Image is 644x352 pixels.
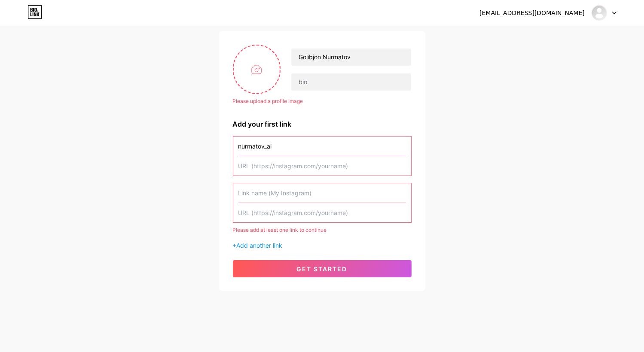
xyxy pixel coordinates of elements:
button: get started [233,260,412,277]
input: Your name [291,49,411,66]
input: URL (https://instagram.com/yourname) [238,203,406,222]
span: Add another link [237,242,283,249]
input: URL (https://instagram.com/yourname) [238,156,406,176]
div: Add your first link [233,119,412,129]
input: Link name (My Instagram) [238,137,406,156]
div: + [233,241,412,250]
input: Link name (My Instagram) [238,183,406,203]
div: Please add at least one link to continue [233,226,412,234]
img: Golibjon Nurmatov [591,5,607,21]
div: [EMAIL_ADDRESS][DOMAIN_NAME] [479,9,585,18]
span: get started [297,265,348,273]
input: bio [291,73,411,91]
div: Please upload a profile image [233,97,412,105]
